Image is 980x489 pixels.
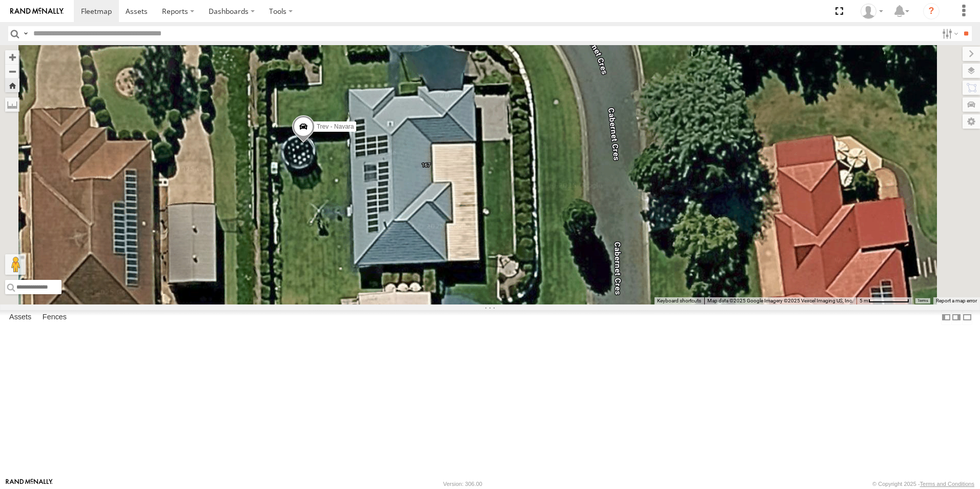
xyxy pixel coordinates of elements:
[37,310,72,324] label: Fences
[5,50,19,64] button: Zoom in
[962,310,972,325] label: Hide Summary Table
[317,124,354,131] span: Trev - Navara
[4,310,36,324] label: Assets
[10,8,64,15] img: rand-logo.svg
[22,26,30,41] label: Search Query
[920,481,974,487] a: Terms and Conditions
[5,254,26,275] button: Drag Pegman onto the map to open Street View
[917,299,928,303] a: Terms (opens in new tab)
[856,297,912,304] button: Map Scale: 5 m per 76 pixels
[5,64,19,78] button: Zoom out
[936,298,977,303] a: Report a map error
[6,479,53,489] a: Visit our Website
[923,3,940,19] i: ?
[707,298,853,303] span: Map data ©2025 Google Imagery ©2025 Vexcel Imaging US, Inc.
[872,481,974,487] div: © Copyright 2025 -
[5,78,19,92] button: Zoom Home
[938,26,960,41] label: Search Filter Options
[857,4,887,19] div: Hilton May
[941,310,951,325] label: Dock Summary Table to the Left
[657,297,701,304] button: Keyboard shortcuts
[951,310,962,325] label: Dock Summary Table to the Right
[443,481,482,487] div: Version: 306.00
[860,298,868,303] span: 5 m
[963,114,980,129] label: Map Settings
[5,97,19,112] label: Measure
